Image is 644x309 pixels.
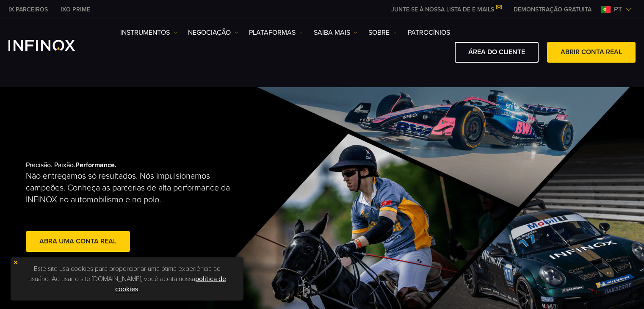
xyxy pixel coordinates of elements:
[2,5,54,14] a: INFINOX
[188,28,238,38] a: NEGOCIAÇÃO
[8,40,95,51] a: INFINOX Logo
[547,42,636,63] a: ABRIR CONTA REAL
[249,28,303,38] a: PLATAFORMAS
[54,5,97,14] a: INFINOX
[26,231,130,252] a: abra uma conta real
[507,5,598,14] a: INFINOX MENU
[368,28,397,38] a: SOBRE
[455,42,539,63] a: ÁREA DO CLIENTE
[13,259,19,265] img: yellow close icon
[75,161,116,169] strong: Performance.
[314,28,358,38] a: Saiba mais
[26,147,293,268] div: Precisão. Paixão.
[408,28,450,38] a: Patrocínios
[26,170,239,206] p: Não entregamos só resultados. Nós impulsionamos campeões. Conheça as parcerias de alta performanc...
[120,28,177,38] a: Instrumentos
[611,4,625,14] span: pt
[385,6,507,13] a: JUNTE-SE À NOSSA LISTA DE E-MAILS
[15,262,239,296] p: Este site usa cookies para proporcionar uma ótima experiência ao usuário. Ao usar o site [DOMAIN_...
